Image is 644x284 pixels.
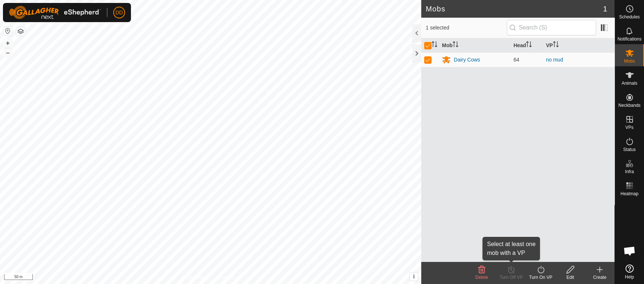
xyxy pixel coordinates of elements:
[619,15,640,19] span: Schedules
[426,24,506,32] span: 1 selected
[3,48,12,57] button: –
[526,274,555,281] div: Turn On VP
[555,274,585,281] div: Edit
[618,103,640,108] span: Neckbands
[496,274,526,281] div: Turn Off VP
[603,3,607,14] span: 1
[115,9,123,17] span: DD
[181,274,209,281] a: Privacy Policy
[507,20,596,35] input: Search (S)
[475,275,488,280] span: Delete
[624,59,635,63] span: Mobs
[453,42,458,48] p-sorticon: Activate to sort
[619,240,641,262] div: Open chat
[553,42,559,48] p-sorticon: Activate to sort
[615,262,644,282] a: Help
[625,169,634,174] span: Infra
[617,37,641,41] span: Notifications
[510,38,543,53] th: Head
[413,273,415,280] span: i
[410,273,418,281] button: i
[625,275,634,279] span: Help
[426,4,603,13] h2: Mobs
[439,38,510,53] th: Mob
[218,274,240,281] a: Contact Us
[543,38,614,53] th: VP
[432,42,437,48] p-sorticon: Activate to sort
[9,6,101,19] img: Gallagher Logo
[513,57,519,63] span: 64
[625,125,633,130] span: VPs
[622,81,637,85] span: Animals
[585,274,614,281] div: Create
[454,56,480,64] div: Dairy Cows
[3,27,12,35] button: Reset Map
[623,147,636,152] span: Status
[16,27,25,36] button: Map Layers
[526,42,532,48] p-sorticon: Activate to sort
[620,192,638,196] span: Heatmap
[3,39,12,48] button: +
[546,57,563,63] a: no mud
